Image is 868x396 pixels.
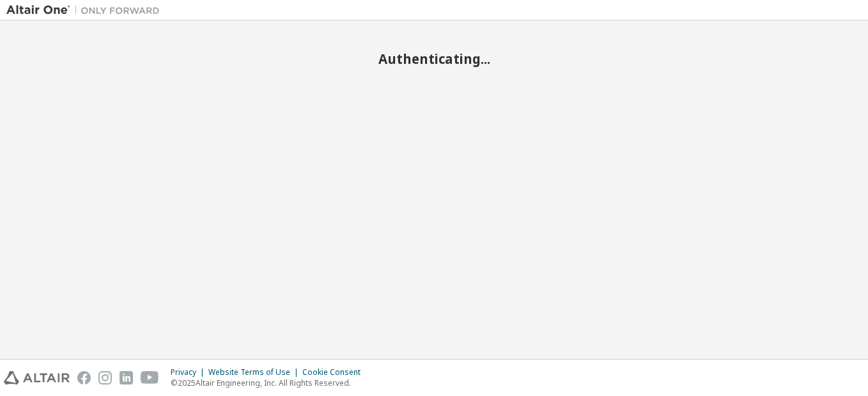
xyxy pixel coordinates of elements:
p: © 2025 Altair Engineering, Inc. All Rights Reserved. [171,377,368,388]
div: Website Terms of Use [208,367,302,377]
img: facebook.svg [77,371,91,385]
img: instagram.svg [98,371,112,385]
h2: Authenticating... [6,50,862,67]
div: Cookie Consent [302,367,368,377]
img: Altair One [6,4,166,17]
div: Privacy [171,367,208,377]
img: linkedin.svg [120,371,133,385]
img: youtube.svg [141,371,159,385]
img: altair_logo.svg [4,371,70,385]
